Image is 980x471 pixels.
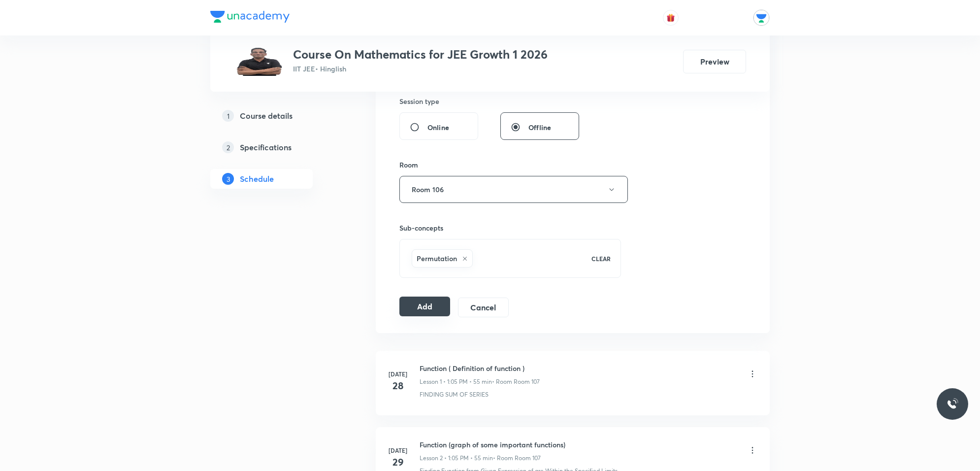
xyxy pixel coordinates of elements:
a: 1Course details [210,106,344,126]
img: avatar [666,13,675,22]
h4: 29 [388,455,408,470]
h5: Course details [240,110,293,122]
a: 2Specifications [210,137,344,157]
h5: Specifications [240,141,292,153]
a: Company Logo [210,11,290,25]
h6: Sub-concepts [399,223,621,233]
h6: Session type [399,96,439,106]
p: 1 [222,110,234,122]
p: 2 [222,141,234,153]
p: 3 [222,173,234,185]
p: • Room Room 107 [493,454,541,463]
button: Cancel [458,298,509,317]
p: Lesson 1 • 1:05 PM • 55 min [420,377,492,386]
h5: Schedule [240,173,274,185]
h6: Function ( Definition of function ) [420,363,540,373]
h3: Course On Mathematics for JEE Growth 1 2026 [293,47,548,62]
span: Offline [528,122,551,133]
h6: Room [399,160,418,170]
h6: Function (graph of some important functions) [420,439,565,450]
button: avatar [663,10,679,26]
img: 53d08ae8709e43c1a83de0ed23052bb2.jpg [234,47,285,76]
span: Online [427,122,449,133]
img: ttu [947,398,958,410]
h6: [DATE] [388,370,408,378]
img: Unacademy Jodhpur [753,9,770,26]
p: Lesson 2 • 1:05 PM • 55 min [420,454,493,463]
p: IIT JEE • Hinglish [293,64,548,74]
button: Preview [683,50,746,73]
h4: 28 [388,378,408,393]
h6: Permutation [417,253,457,264]
img: Company Logo [210,11,290,23]
p: • Room Room 107 [492,377,540,386]
h6: [DATE] [388,446,408,455]
button: Room 106 [399,176,628,203]
button: Add [399,297,450,316]
p: FINDING SUM OF SERIES [420,390,489,399]
p: CLEAR [591,254,611,263]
